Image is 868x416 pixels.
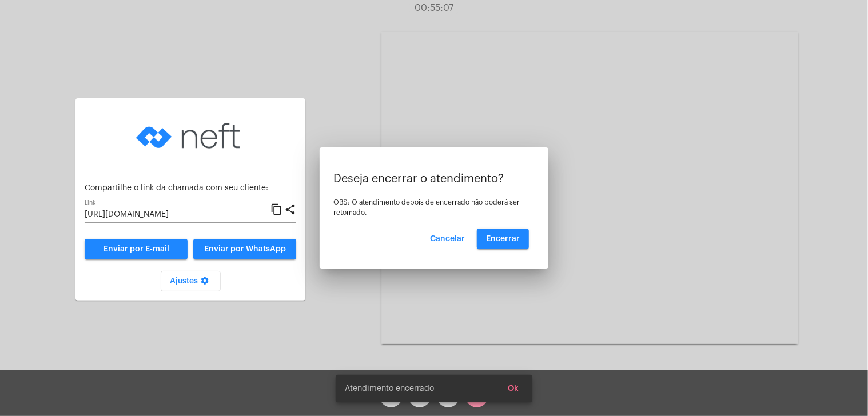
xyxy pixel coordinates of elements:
[85,184,296,193] p: Compartilhe o link da chamada com seu cliente:
[508,385,519,393] span: Ok
[477,229,529,249] button: Encerrar
[204,245,286,253] span: Enviar por WhatsApp
[284,203,296,217] mat-icon: share
[430,235,465,243] span: Cancelar
[133,107,248,165] img: logo-neft-novo-2.png
[486,235,520,243] span: Encerrar
[415,3,453,13] span: 00:55:07
[170,277,212,285] span: Ajustes
[345,383,434,394] span: Atendimento encerrado
[333,173,535,185] p: Deseja encerrar o atendimento?
[421,229,474,249] button: Cancelar
[103,245,169,253] span: Enviar por E-mail
[333,199,520,216] span: OBS: O atendimento depois de encerrado não poderá ser retomado.
[270,203,282,217] mat-icon: content_copy
[198,276,212,290] mat-icon: settings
